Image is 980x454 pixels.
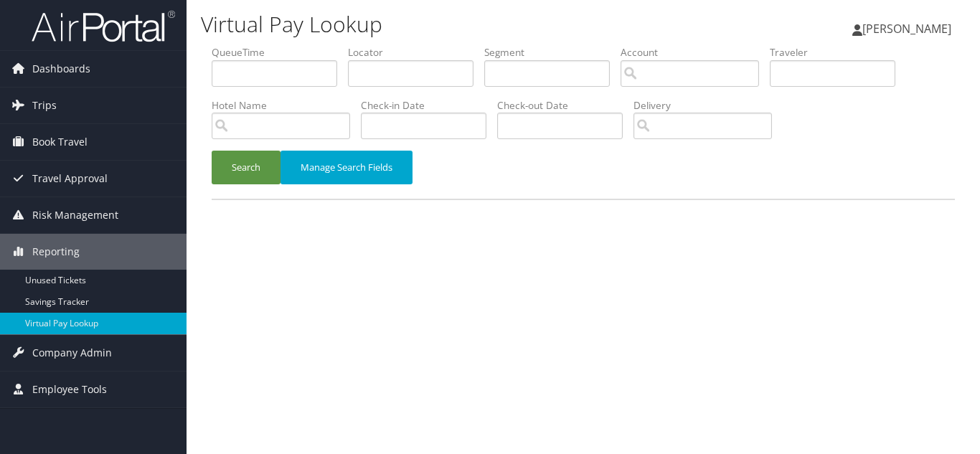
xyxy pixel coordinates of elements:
h1: Virtual Pay Lookup [201,9,711,39]
button: Search [212,151,281,184]
label: Check-in Date [361,98,497,113]
label: Segment [484,45,621,60]
span: Dashboards [32,51,90,87]
span: Travel Approval [32,161,108,197]
label: Account [621,45,770,60]
span: Employee Tools [32,372,107,407]
span: [PERSON_NAME] [862,21,951,37]
label: Check-out Date [497,98,633,113]
span: Reporting [32,234,80,270]
a: [PERSON_NAME] [852,7,966,50]
label: Locator [348,45,484,60]
label: Delivery [633,98,783,113]
label: Traveler [770,45,906,60]
button: Manage Search Fields [281,151,413,184]
label: QueueTime [212,45,348,60]
span: Trips [32,88,57,123]
span: Risk Management [32,197,118,233]
img: airportal-logo.png [32,9,175,43]
span: Company Admin [32,335,112,371]
label: Hotel Name [212,98,361,113]
span: Book Travel [32,124,88,160]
